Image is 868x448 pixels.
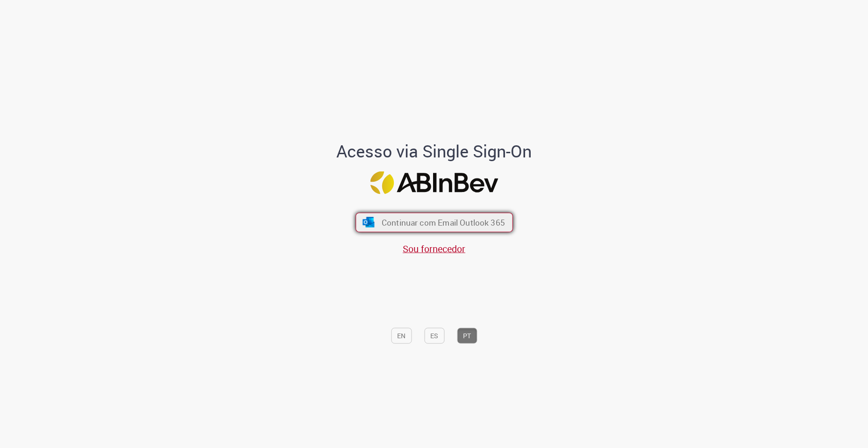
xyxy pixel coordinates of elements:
[424,327,444,343] button: ES
[362,217,375,228] img: ícone Azure/Microsoft 360
[391,327,412,343] button: EN
[356,213,513,233] button: ícone Azure/Microsoft 360 Continuar com Email Outlook 365
[370,171,498,194] img: Logo ABInBev
[403,242,465,255] a: Sou fornecedor
[305,142,564,160] h1: Acesso via Single Sign-On
[381,217,505,228] span: Continuar com Email Outlook 365
[457,327,477,343] button: PT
